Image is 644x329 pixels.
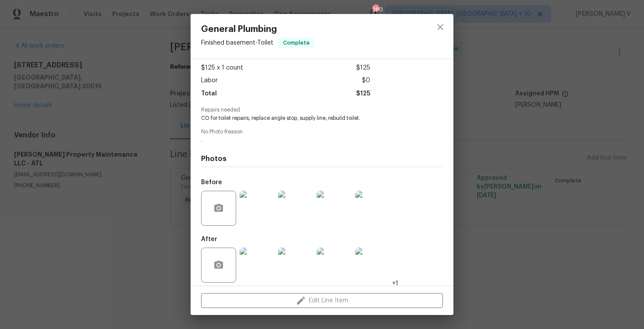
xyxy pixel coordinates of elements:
[356,87,370,100] span: $125
[362,74,370,87] span: $0
[392,279,398,288] span: +1
[201,115,419,122] span: CO for toilet repairs, replace angle stop, supply line, rebuild toilet.
[201,62,243,74] span: $125 x 1 count
[201,40,273,46] span: Finished basement - Toilet
[201,24,314,34] span: General Plumbing
[201,179,222,185] h5: Before
[201,87,217,100] span: Total
[372,5,379,14] div: 280
[356,62,370,74] span: $125
[201,136,419,144] span: .
[280,38,313,47] span: Complete
[201,236,217,242] h5: After
[201,129,443,135] span: No Photo Reason
[201,107,443,113] span: Repairs needed
[201,74,218,87] span: Labor
[430,17,451,38] button: close
[201,154,443,163] h4: Photos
